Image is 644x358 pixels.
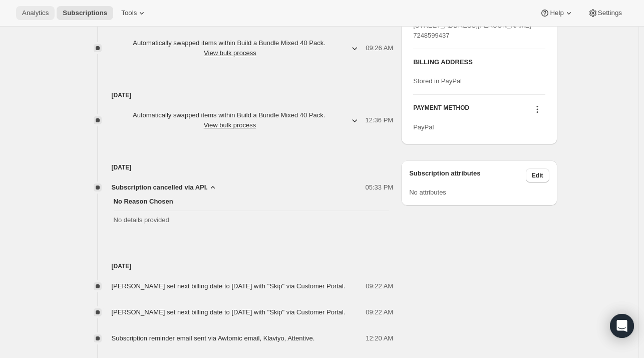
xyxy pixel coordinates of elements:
[366,115,394,125] span: 12:36 PM
[106,35,366,61] button: Automatically swapped items within Build a Bundle Mixed 40 Pack. View bulk process
[112,183,208,193] span: Subscription cancelled via API.
[582,6,628,20] button: Settings
[112,38,349,58] span: Automatically swapped items within Build a Bundle Mixed 40 Pack .
[610,314,634,338] div: Open Intercom Messenger
[115,6,153,20] button: Tools
[366,183,394,193] span: 05:33 PM
[121,9,137,17] span: Tools
[114,197,390,207] span: No Reason Chosen
[409,189,446,196] span: No attributes
[82,90,394,100] h4: [DATE]
[366,43,393,53] span: 09:26 AM
[413,104,469,117] h3: PAYMENT METHOD
[532,171,543,180] span: Edit
[82,162,394,172] h4: [DATE]
[112,183,218,193] button: Subscription cancelled via API.
[63,9,107,17] span: Subscriptions
[112,308,346,316] span: [PERSON_NAME] set next billing date to [DATE] with "Skip" via Customer Portal.
[112,282,346,290] span: [PERSON_NAME] set next billing date to [DATE] with "Skip" via Customer Portal.
[366,281,393,291] span: 09:22 AM
[550,9,563,17] span: Help
[22,9,49,17] span: Analytics
[413,57,545,67] h3: BILLING ADDRESS
[114,215,390,225] span: No details provided
[204,121,256,129] button: View bulk process
[366,333,393,343] span: 12:20 AM
[409,168,526,183] h3: Subscription attributes
[82,261,394,271] h4: [DATE]
[106,107,366,133] button: Automatically swapped items within Build a Bundle Mixed 40 Pack. View bulk process
[598,9,622,17] span: Settings
[366,307,393,317] span: 09:22 AM
[413,77,462,85] span: Stored in PayPal
[204,49,256,57] button: View bulk process
[16,6,55,20] button: Analytics
[112,110,349,130] span: Automatically swapped items within Build a Bundle Mixed 40 Pack .
[112,334,315,342] span: Subscription reminder email sent via Awtomic email, Klaviyo, Attentive.
[413,123,434,131] span: PayPal
[534,6,579,20] button: Help
[57,6,113,20] button: Subscriptions
[526,168,549,183] button: Edit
